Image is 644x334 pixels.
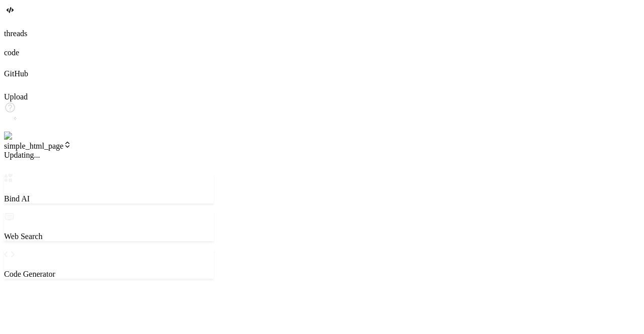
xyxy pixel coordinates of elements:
[4,270,214,279] p: Code Generator
[4,132,37,141] img: settings
[4,232,214,241] p: Web Search
[4,29,27,38] label: threads
[4,194,214,203] p: Bind AI
[4,69,28,78] label: GitHub
[4,142,71,150] span: simple_html_page
[4,48,19,57] label: code
[4,151,40,159] span: No versions
[4,92,28,101] label: Upload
